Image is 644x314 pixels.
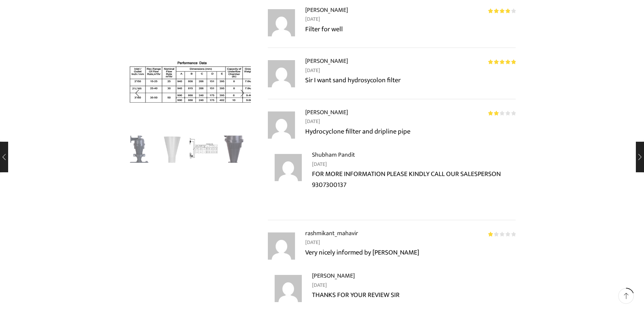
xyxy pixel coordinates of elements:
[305,15,516,24] time: [DATE]
[488,8,516,13] div: Rated 4 out of 5
[488,59,516,64] span: Rated out of 5
[158,136,186,164] img: Hydrocyclone-Filter-1
[221,136,249,163] li: 4 / 4
[127,136,155,163] li: 1 / 4
[305,107,348,117] strong: [PERSON_NAME]
[129,51,251,132] div: 3 / 4
[305,24,516,35] p: Filter for well
[234,85,251,102] div: Next slide
[158,136,186,163] li: 2 / 4
[312,271,355,281] strong: [PERSON_NAME]
[488,111,499,116] span: Rated out of 5
[312,160,516,169] time: [DATE]
[305,5,348,15] strong: [PERSON_NAME]
[312,281,516,290] time: [DATE]
[488,8,510,13] span: Rated out of 5
[305,66,516,75] time: [DATE]
[190,136,218,163] li: 3 / 4
[305,126,516,137] p: Hydrocyclone fillter and dripline pipe
[488,59,516,64] div: Rated 5 out of 5
[221,136,249,164] a: Hydrocyclone Filter
[312,150,355,160] strong: Shubham Pandit
[305,228,358,238] strong: rashmikant_mahavir
[305,56,348,66] strong: [PERSON_NAME]
[305,238,516,247] time: [DATE]
[312,169,516,190] p: FOR MORE INFORMATION PLEASE KINDLY CALL OUR SALESPERSON 9307300137
[488,232,494,237] span: Rated out of 5
[488,111,516,116] div: Rated 2 out of 5
[312,290,516,300] p: THANKS FOR YOUR REVIEW SIR
[305,117,516,126] time: [DATE]
[305,247,516,258] p: Very nicely informed by [PERSON_NAME]
[305,75,516,86] p: Sir I want sand hydrosycolon filter
[129,85,146,102] div: Previous slide
[190,135,218,163] img: Hydrocyclone-Filter-chart
[488,232,516,237] div: Rated 1 out of 5
[127,136,155,164] a: Hydrocyclone Filter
